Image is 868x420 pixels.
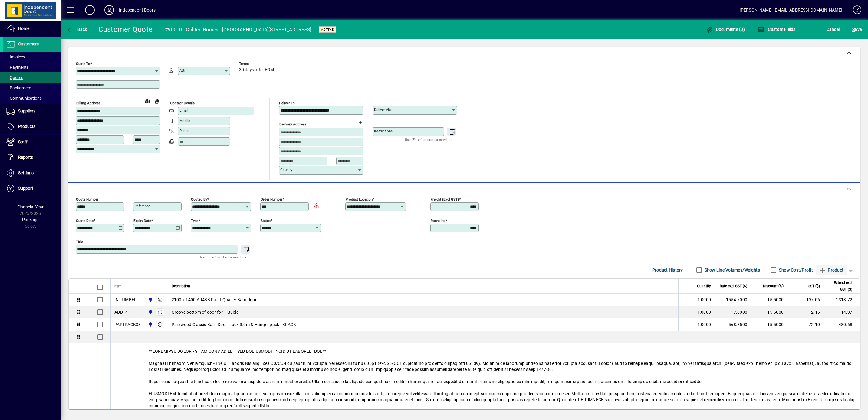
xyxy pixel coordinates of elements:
[787,306,824,318] td: 2.16
[98,25,153,34] div: Customer Quote
[824,294,860,306] td: 1313.72
[100,5,119,15] button: Profile
[751,318,787,331] td: 15.5000
[114,309,128,315] div: ADD14
[179,118,190,123] mat-label: Mobile
[740,5,842,15] div: [PERSON_NAME] [EMAIL_ADDRESS][DOMAIN_NAME]
[3,52,61,62] a: Invoices
[718,322,747,328] div: 568.8500
[172,322,296,328] span: Parkwood Classic Barn Door Track 3.0m & Hanger pack - BLACK
[827,279,852,293] span: Extend excl GST ($)
[355,118,365,127] button: Choose address
[135,204,150,208] mat-label: Reference
[114,283,122,289] span: Item
[76,197,98,201] mat-label: Quote number
[697,297,711,303] span: 1.0000
[76,62,90,66] mat-label: Quote To
[3,93,61,103] a: Communications
[6,65,29,70] span: Payments
[199,254,246,261] mat-hint: Use 'Enter' to start a new line
[819,265,843,275] span: Product
[431,197,459,201] mat-label: Freight (excl GST)
[143,96,152,106] a: View on map
[705,27,745,32] span: Documents (0)
[3,72,61,83] a: Quotes
[808,283,820,289] span: GST ($)
[179,108,188,112] mat-label: Email
[718,297,747,303] div: 1554.7000
[179,68,186,72] mat-label: Attn
[405,136,452,143] mat-hint: Use 'Enter' to start a new line
[280,168,292,172] mat-label: Country
[61,24,94,35] app-page-header-button: Back
[76,218,94,222] mat-label: Quote date
[67,27,87,32] span: Back
[697,322,711,328] span: 1.0000
[3,104,61,119] a: Suppliers
[346,197,373,201] mat-label: Product location
[119,5,156,15] div: Independent Doors
[431,218,445,222] mat-label: Rounding
[852,27,855,32] span: S
[80,5,100,15] button: Add
[18,186,33,191] span: Support
[114,297,137,303] div: INTTIMBER
[191,218,198,222] mat-label: Type
[18,42,39,46] span: Customers
[146,321,153,328] span: Cromwell Central Otago
[172,283,190,289] span: Description
[3,21,61,36] a: Home
[76,239,83,244] mat-label: Title
[191,197,207,201] mat-label: Quoted by
[827,25,840,34] span: Cancel
[816,265,847,275] button: Product
[3,181,61,196] a: Support
[3,62,61,72] a: Payments
[3,150,61,165] a: Reports
[114,322,141,328] div: PARTRACK03
[751,294,787,306] td: 15.5000
[848,1,860,21] a: Knowledge Base
[18,170,34,175] span: Settings
[3,165,61,181] a: Settings
[650,265,686,275] button: Product History
[6,85,31,90] span: Backorders
[261,218,271,222] mat-label: Status
[6,75,23,80] span: Quotes
[279,101,295,105] mat-label: Deliver To
[374,108,391,112] mat-label: Deliver via
[3,83,61,93] a: Backorders
[172,297,257,303] span: 2100 x 1400 AR43B Paint Quality Barn door
[756,24,797,35] button: Custom Fields
[703,267,760,273] label: Show Line Volumes/Weights
[787,294,824,306] td: 197.06
[825,24,841,35] button: Cancel
[704,24,746,35] button: Documents (0)
[18,108,35,113] span: Suppliers
[697,283,711,289] span: Quantity
[851,24,863,35] button: Save
[720,283,747,289] span: Rate excl GST ($)
[763,283,784,289] span: Discount (%)
[3,135,61,150] a: Staff
[6,96,42,101] span: Communications
[751,306,787,318] td: 15.5000
[179,128,189,133] mat-label: Phone
[22,217,38,222] span: Package
[697,309,711,315] span: 1.0000
[778,267,813,273] label: Show Cost/Profit
[787,318,824,331] td: 72.10
[3,119,61,134] a: Products
[18,26,29,31] span: Home
[824,318,860,331] td: 480.68
[18,124,35,129] span: Products
[652,265,683,275] span: Product History
[152,96,162,106] button: Copy to Delivery address
[718,309,747,315] div: 17.0000
[261,197,282,201] mat-label: Order number
[239,62,275,66] span: Terms
[852,25,862,34] span: ave
[146,309,153,315] span: Cromwell Central Otago
[133,218,151,222] mat-label: Expiry date
[18,139,28,144] span: Staff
